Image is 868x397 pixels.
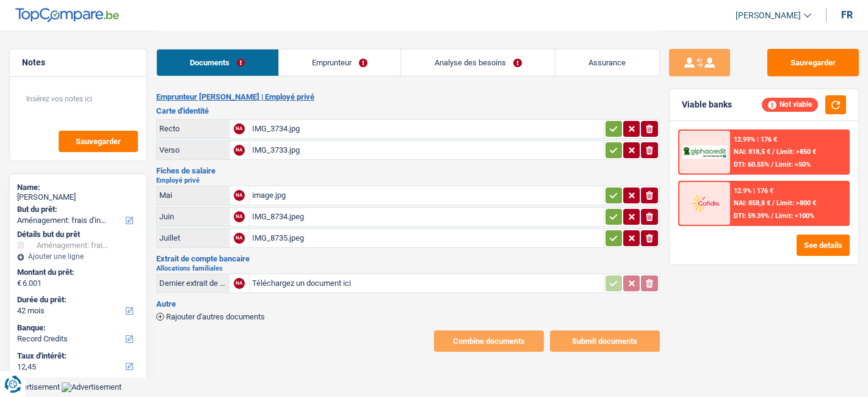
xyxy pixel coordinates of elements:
[157,49,278,76] a: Documents
[734,161,769,169] span: DTI: 60.55%
[17,279,21,288] span: €
[434,330,544,352] button: Combine documents
[776,199,816,207] span: Limit: >800 €
[734,199,770,207] span: NAI: 858,8 €
[22,57,134,68] h5: Notes
[62,382,121,392] img: Advertisement
[734,136,777,144] div: 12.99% | 176 €
[841,9,853,21] div: fr
[682,145,727,159] img: AlphaCredit
[15,8,119,23] img: TopCompare Logo
[775,212,814,220] span: Limit: <100%
[234,211,245,222] div: NA
[17,351,137,361] label: Taux d'intérêt:
[159,124,226,133] div: Recto
[682,100,732,110] div: Viable banks
[252,229,601,247] div: IMG_8735.jpeg
[767,49,859,76] button: Sauvegarder
[762,98,818,111] div: Not viable
[776,148,816,156] span: Limit: >850 €
[252,141,601,159] div: IMG_3733.jpg
[156,313,265,321] button: Rajouter d'autres documents
[736,10,801,21] span: [PERSON_NAME]
[17,183,139,192] div: Name:
[734,187,773,195] div: 12.9% | 176 €
[17,268,137,277] label: Montant du prêt:
[17,323,137,333] label: Banque:
[17,192,139,202] div: [PERSON_NAME]
[771,212,773,220] span: /
[17,252,139,261] div: Ajouter une ligne
[252,120,601,138] div: IMG_3734.jpg
[775,161,811,169] span: Limit: <50%
[159,191,226,200] div: Mai
[76,137,121,145] span: Sauvegarder
[156,265,660,272] h2: Allocations familiales
[550,330,660,352] button: Submit documents
[797,235,850,256] button: See details
[17,230,139,239] div: Détails but du prêt
[156,300,660,308] h3: Autre
[252,186,601,205] div: image.jpg
[279,49,401,76] a: Emprunteur
[156,107,660,115] h3: Carte d'identité
[252,208,601,226] div: IMG_8734.jpeg
[234,233,245,244] div: NA
[159,279,226,288] div: Dernier extrait de compte pour vos allocations familiales
[234,278,245,289] div: NA
[234,123,245,134] div: NA
[17,205,137,214] label: But du prêt:
[159,145,226,155] div: Verso
[234,145,245,156] div: NA
[17,295,137,305] label: Durée du prêt:
[771,161,773,169] span: /
[159,233,226,242] div: Juillet
[156,177,660,184] h2: Employé privé
[726,5,811,26] a: [PERSON_NAME]
[772,199,775,207] span: /
[682,192,727,215] img: Cofidis
[555,49,659,76] a: Assurance
[772,148,775,156] span: /
[734,148,770,156] span: NAI: 818,5 €
[59,131,138,152] button: Sauvegarder
[159,212,226,221] div: Juin
[401,49,555,76] a: Analyse des besoins
[734,212,769,220] span: DTI: 59.39%
[156,167,660,175] h3: Fiches de salaire
[166,313,265,321] span: Rajouter d'autres documents
[234,190,245,201] div: NA
[156,92,660,102] h2: Emprunteur [PERSON_NAME] | Employé privé
[156,255,660,263] h3: Extrait de compte bancaire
